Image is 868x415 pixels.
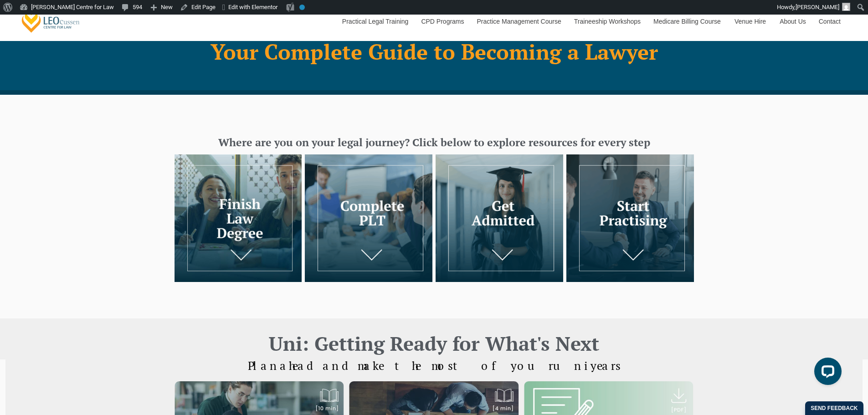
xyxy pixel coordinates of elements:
[248,358,621,373] span: Plan
[647,2,728,41] a: Medicare Billing Course
[807,354,845,392] iframe: LiveChat chat widget
[567,2,647,41] a: Traineeship Workshops
[796,4,839,10] span: [PERSON_NAME]
[280,358,553,373] span: ahead and make the most of your
[175,332,694,355] h2: Uni: Getting Ready for What's Next
[470,2,567,41] a: Practice Management Course
[553,358,591,373] span: uni
[591,358,621,373] span: years
[228,4,277,10] span: Edit with Elementor
[179,40,689,63] h1: Your Complete Guide to Becoming a Lawyer
[21,7,81,33] a: [PERSON_NAME] Centre for Law
[773,2,812,41] a: About Us
[812,2,847,41] a: Contact
[218,135,650,149] span: Where are you on your legal journey? Click below to explore resources for every step
[299,5,305,10] div: No index
[335,2,415,41] a: Practical Legal Training
[728,2,773,41] a: Venue Hire
[414,2,470,41] a: CPD Programs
